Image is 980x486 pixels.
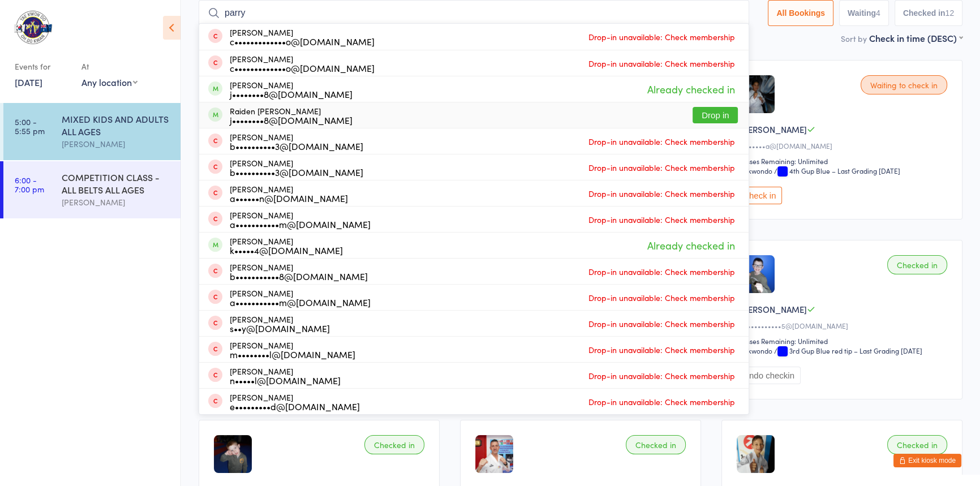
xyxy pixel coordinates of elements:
span: Drop-in unavailable: Check membership [586,289,738,306]
div: m••••••••l@[DOMAIN_NAME] [230,350,355,359]
button: Exit kiosk mode [893,454,961,467]
img: image1635327206.png [737,255,775,293]
span: Drop-in unavailable: Check membership [586,28,738,45]
div: [PERSON_NAME] [230,263,368,281]
span: Already checked in [644,79,738,99]
div: b••••••••••3@[DOMAIN_NAME] [230,141,363,150]
div: j••••••••8@[DOMAIN_NAME] [230,89,353,98]
span: Drop-in unavailable: Check membership [586,341,738,358]
div: Events for [15,57,70,76]
img: image1622259551.png [737,435,775,473]
div: [PERSON_NAME] [230,367,341,385]
div: 4 [876,8,880,18]
div: Checked in [887,435,947,454]
div: 12 [945,8,954,18]
div: a•••••••••••m@[DOMAIN_NAME] [230,298,371,307]
div: s••y@[DOMAIN_NAME] [230,324,330,333]
span: Drop-in unavailable: Check membership [586,55,738,72]
div: [PERSON_NAME] [62,196,171,209]
span: Drop-in unavailable: Check membership [586,367,738,384]
span: Drop-in unavailable: Check membership [586,185,738,202]
div: [PERSON_NAME] [230,132,363,150]
span: Drop-in unavailable: Check membership [586,159,738,176]
a: 6:00 -7:00 pmCOMPETITION CLASS - ALL BELTS ALL AGES[PERSON_NAME] [3,161,180,218]
span: Drop-in unavailable: Check membership [586,263,738,280]
div: [PERSON_NAME] [230,54,375,72]
div: i••••••••a@[DOMAIN_NAME] [737,141,951,150]
span: / 4th Gup Blue – Last Grading [DATE] [774,166,900,175]
div: Checked in [364,435,424,454]
div: j••••••••8@[DOMAIN_NAME] [230,115,353,124]
div: b••••••••••3@[DOMAIN_NAME] [230,167,363,177]
div: [PERSON_NAME] [230,236,343,255]
img: image1635327187.png [214,435,252,473]
div: [PERSON_NAME] [230,184,348,203]
div: Check in time (DESC) [869,32,962,44]
div: Classes Remaining: Unlimited [737,156,951,166]
div: Taekwondo [737,346,772,355]
div: [PERSON_NAME] [230,315,330,333]
div: [PERSON_NAME] [230,341,355,359]
div: c•••••••••••••o@[DOMAIN_NAME] [230,37,375,46]
div: COMPETITION CLASS - ALL BELTS ALL AGES [62,171,171,196]
div: b•••••••••••8@[DOMAIN_NAME] [230,272,368,281]
time: 6:00 - 7:00 pm [15,175,44,193]
div: n••••••••••••5@[DOMAIN_NAME] [737,321,951,330]
span: Drop-in unavailable: Check membership [586,211,738,228]
div: Checked in [887,255,947,274]
div: e•••••••••d@[DOMAIN_NAME] [230,402,360,411]
img: image1626341671.png [475,435,513,473]
span: [PERSON_NAME] [740,123,807,135]
div: [PERSON_NAME] [230,158,363,177]
div: c•••••••••••••o@[DOMAIN_NAME] [230,63,375,72]
img: Taekwondo Oh Do Kwan Port Kennedy [11,8,54,46]
button: Undo checkin [737,367,801,384]
div: Raiden [PERSON_NAME] [230,106,353,124]
div: Waiting to check in [861,75,947,94]
a: [DATE] [15,76,42,88]
div: Any location [81,76,137,88]
div: a•••••••••••m@[DOMAIN_NAME] [230,220,371,229]
div: [PERSON_NAME] [230,289,371,307]
button: Drop in [693,107,738,123]
div: MIXED KIDS AND ADULTS ALL AGES [62,113,171,137]
span: Drop-in unavailable: Check membership [586,315,738,332]
div: Taekwondo [737,166,772,175]
div: [PERSON_NAME] [230,210,371,229]
span: [PERSON_NAME] [740,303,807,315]
span: Already checked in [644,235,738,255]
div: a••••••n@[DOMAIN_NAME] [230,193,348,203]
div: Checked in [626,435,686,454]
button: Check in [737,187,782,204]
a: 5:00 -5:55 pmMIXED KIDS AND ADULTS ALL AGES[PERSON_NAME] [3,103,180,160]
span: / 3rd Gup Blue red tip – Last Grading [DATE] [774,346,922,355]
div: [PERSON_NAME] [62,137,171,150]
label: Sort by [841,33,867,44]
div: n•••••l@[DOMAIN_NAME] [230,376,341,385]
span: Drop-in unavailable: Check membership [586,393,738,410]
time: 5:00 - 5:55 pm [15,117,45,135]
span: Drop-in unavailable: Check membership [586,133,738,150]
div: At [81,57,137,76]
div: [PERSON_NAME] [230,80,353,98]
div: [PERSON_NAME] [230,393,360,411]
img: image1676372292.png [737,75,775,113]
div: [PERSON_NAME] [230,28,375,46]
div: k•••••4@[DOMAIN_NAME] [230,246,343,255]
div: Classes Remaining: Unlimited [737,336,951,346]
